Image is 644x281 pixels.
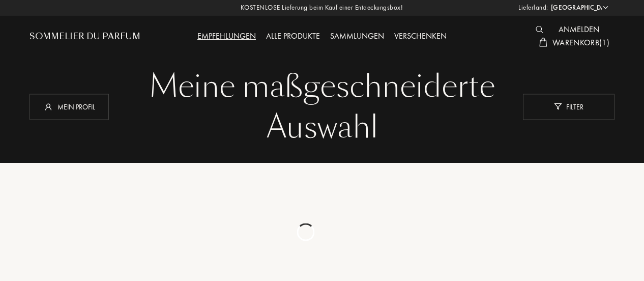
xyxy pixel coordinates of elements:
[261,31,325,41] a: Alle Produkte
[536,26,543,33] img: search_icn_white.svg
[37,107,607,148] div: Auswahl
[43,101,53,111] img: profil_icn_w.svg
[37,66,607,107] div: Meine maßgeschneiderte
[30,94,109,120] div: Mein Profil
[523,94,614,120] div: Filter
[554,103,562,110] img: new_filter_w.svg
[518,3,548,13] span: Lieferland:
[553,23,604,37] div: Anmelden
[325,31,389,41] a: Sammlungen
[389,31,452,41] a: Verschenken
[553,24,604,35] a: Anmelden
[325,30,389,43] div: Sammlungen
[539,38,547,47] img: cart_white.svg
[192,31,261,41] a: Empfehlungen
[30,31,140,43] a: Sommelier du Parfum
[389,30,452,43] div: Verschenken
[192,30,261,43] div: Empfehlungen
[552,37,609,48] span: Warenkorb ( 1 )
[261,30,325,43] div: Alle Produkte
